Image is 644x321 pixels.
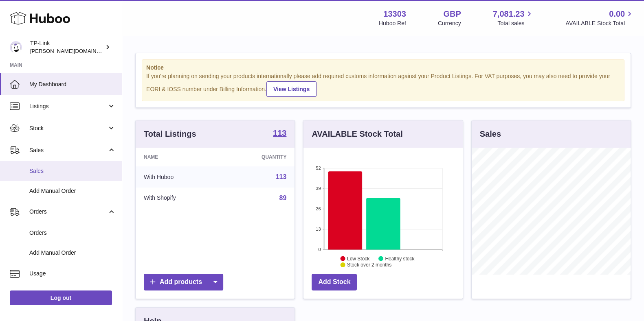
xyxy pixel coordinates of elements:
div: If you're planning on sending your products internationally please add required customs informati... [146,72,620,97]
div: TP-Link [30,39,103,55]
a: 0.00 AVAILABLE Stock Total [565,9,634,27]
strong: 113 [273,129,286,137]
span: Total sales [497,20,534,27]
a: Add products [144,274,223,290]
th: Quantity [221,148,295,166]
span: My Dashboard [29,81,116,88]
a: 113 [276,173,287,180]
text: Low Stock [347,255,370,261]
span: Usage [29,270,116,277]
text: 39 [316,186,321,191]
span: Orders [29,208,107,216]
a: 113 [273,129,286,139]
strong: GBP [443,9,461,20]
span: AVAILABLE Stock Total [565,20,634,27]
text: 52 [316,166,321,170]
text: Healthy stock [385,255,415,261]
a: 89 [279,194,287,201]
span: 7,081.23 [493,9,525,20]
span: Stock [29,124,107,132]
span: 0.00 [609,9,625,20]
span: [PERSON_NAME][DOMAIN_NAME][EMAIL_ADDRESS][DOMAIN_NAME] [30,48,206,54]
td: With Shopify [136,188,221,209]
td: With Huboo [136,166,221,188]
a: 7,081.23 Total sales [493,9,534,27]
a: View Listings [266,81,317,97]
img: susie.li@tp-link.com [10,41,22,53]
a: Log out [10,290,112,305]
text: 0 [319,247,321,252]
span: Sales [29,146,107,154]
span: Add Manual Order [29,187,116,195]
th: Name [136,148,221,166]
h3: Total Listings [144,129,196,140]
div: Currency [438,20,461,27]
span: Sales [29,167,116,175]
h3: Sales [480,129,501,140]
span: Orders [29,229,116,237]
a: Add Stock [312,274,357,290]
strong: Notice [146,64,620,72]
h3: AVAILABLE Stock Total [312,129,402,140]
span: Add Manual Order [29,249,116,257]
span: Listings [29,103,107,110]
strong: 13303 [383,9,406,20]
div: Huboo Ref [379,20,406,27]
text: 13 [316,227,321,231]
text: Stock over 2 months [347,262,391,268]
text: 26 [316,206,321,211]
